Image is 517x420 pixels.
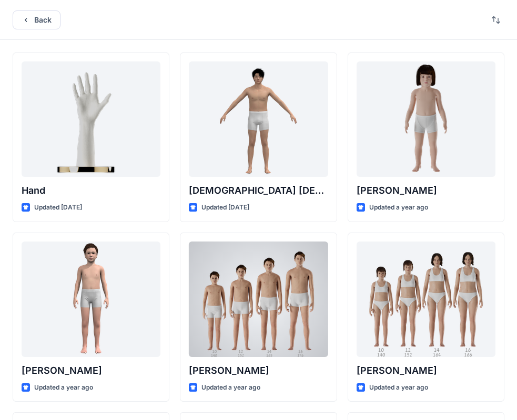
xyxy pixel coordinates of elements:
[22,61,160,177] a: Hand
[369,202,428,213] p: Updated a year ago
[369,382,428,393] p: Updated a year ago
[13,10,60,29] button: Back
[22,363,160,378] p: [PERSON_NAME]
[189,61,328,177] a: Male Asian
[34,382,93,393] p: Updated a year ago
[357,183,495,198] p: [PERSON_NAME]
[357,61,495,177] a: Charlie
[201,202,249,213] p: Updated [DATE]
[34,202,82,213] p: Updated [DATE]
[22,183,160,198] p: Hand
[189,241,328,357] a: Brandon
[189,363,328,378] p: [PERSON_NAME]
[357,241,495,357] a: Brenda
[189,183,328,198] p: [DEMOGRAPHIC_DATA] [DEMOGRAPHIC_DATA]
[201,382,260,393] p: Updated a year ago
[22,241,160,357] a: Emil
[357,363,495,378] p: [PERSON_NAME]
